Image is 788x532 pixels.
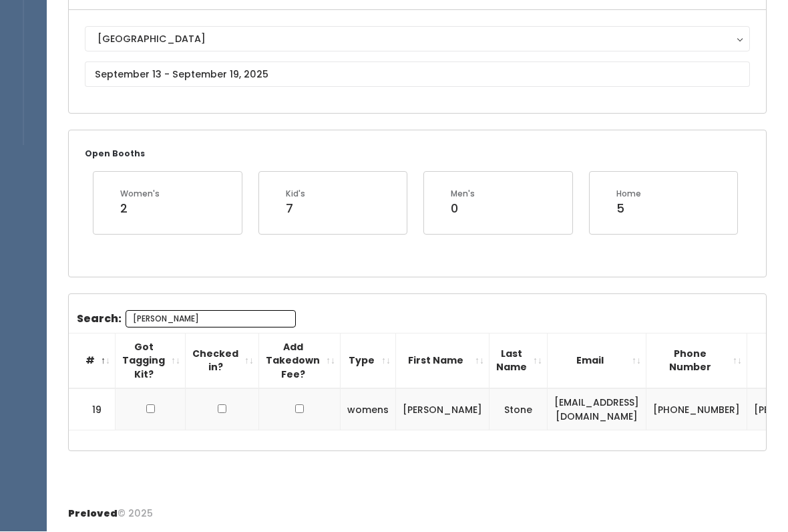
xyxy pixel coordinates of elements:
td: Stone [489,389,548,431]
th: #: activate to sort column descending [69,334,116,389]
th: Checked in?: activate to sort column ascending [186,334,259,389]
div: Home [616,188,641,201]
input: September 13 - September 19, 2025 [85,62,750,88]
input: Search: [126,311,296,328]
button: [GEOGRAPHIC_DATA] [85,27,750,52]
th: Last Name: activate to sort column ascending [489,334,548,389]
div: Kid's [286,188,305,201]
div: 7 [286,201,305,218]
th: First Name: activate to sort column ascending [396,334,489,389]
div: 2 [120,201,160,218]
div: Men's [451,188,475,201]
th: Phone Number: activate to sort column ascending [646,334,747,389]
div: Women's [120,188,160,201]
th: Add Takedown Fee?: activate to sort column ascending [259,334,341,389]
th: Type: activate to sort column ascending [341,334,396,389]
td: 19 [69,389,116,431]
td: [EMAIL_ADDRESS][DOMAIN_NAME] [548,389,646,431]
small: Open Booths [85,148,145,160]
td: womens [341,389,396,431]
div: © 2025 [68,497,153,521]
th: Email: activate to sort column ascending [548,334,646,389]
label: Search: [77,311,296,328]
div: [GEOGRAPHIC_DATA] [97,32,737,47]
div: 0 [451,201,475,218]
td: [PERSON_NAME] [396,389,489,431]
th: Got Tagging Kit?: activate to sort column ascending [116,334,186,389]
span: Preloved [68,507,118,521]
td: [PHONE_NUMBER] [646,389,747,431]
div: 5 [616,201,641,218]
